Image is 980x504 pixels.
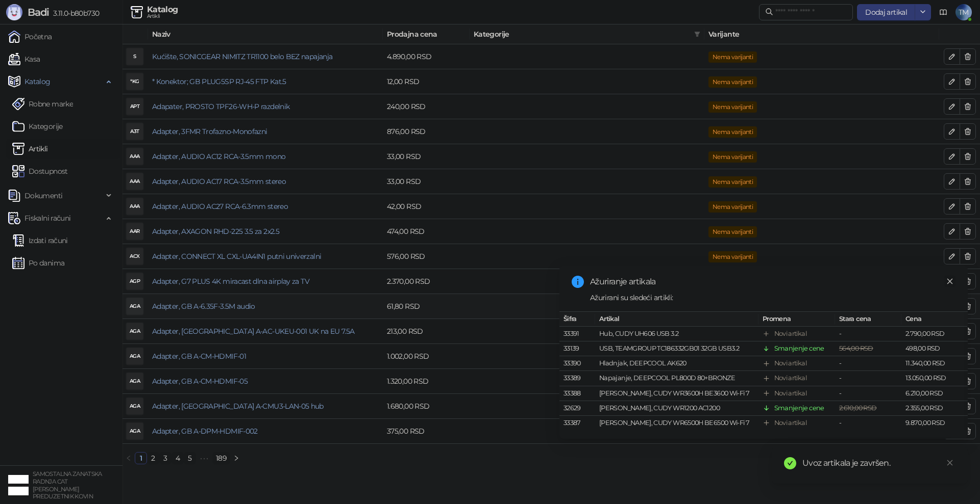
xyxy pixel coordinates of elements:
[152,227,279,236] a: Adapter, AXAGON RHD-225 3.5 za 2x2.5
[24,185,62,206] span: Dokumenti
[148,344,383,369] td: Adapter, GB A-CM-HDMIF-01
[595,416,758,431] td: [PERSON_NAME], CUDY WR6500H BE6500 Wi-Fi 7
[901,416,968,431] td: 9.870,00 RSD
[383,194,470,219] td: 42,00 RSD
[24,208,70,228] span: Fiskalni računi
[559,341,595,356] td: 33139
[944,457,955,468] a: Close
[152,177,286,186] a: Adapter, AUDIO AC17 RCA-3.5mm stereo
[127,48,143,65] div: S
[12,94,73,114] a: Robne marke
[835,356,901,371] td: -
[148,369,383,394] td: Adapter, GB A-CM-HDMIF-05
[212,452,230,464] li: 189
[708,51,757,63] span: Nema varijanti
[559,356,595,371] td: 33390
[147,452,159,464] li: 2
[694,31,700,37] span: filter
[127,298,143,314] div: AGA
[147,6,178,14] div: Katalog
[122,452,135,464] button: left
[857,4,915,20] button: Dodaj artikal
[595,341,758,356] td: USB, TEAMGROUP TC186332GB01 32GB USB3.2
[559,312,595,327] th: Šifra
[127,398,143,414] div: AGA
[595,312,758,327] th: Artikal
[127,348,143,364] div: AGA
[383,244,470,269] td: 576,00 RSD
[127,148,143,165] div: AAA
[784,457,796,469] span: check-circle
[233,455,239,461] span: right
[774,403,824,413] div: Smanjenje cene
[148,244,383,269] td: Adapter, CONNECT XL CXL-UA4IN1 putni univerzalni
[901,312,968,327] th: Cena
[383,94,470,119] td: 240,00 RSD
[152,427,258,436] a: Adapter, GB A-DPM-HDMIF-002
[708,201,757,213] span: Nema varijanti
[383,44,470,69] td: 4.890,00 RSD
[147,14,178,19] div: Artikli
[127,373,143,389] div: AGA
[148,219,383,244] td: Adapter, AXAGON RHD-225 3.5 za 2x2.5
[12,143,24,155] img: Artikli
[126,455,132,461] span: left
[127,323,143,339] div: AGA
[148,194,383,219] td: Adapter, AUDIO AC27 RCA-6.3mm stereo
[595,386,758,401] td: [PERSON_NAME], CUDY WR3600H BE3600 Wi-Fi 7
[383,344,470,369] td: 1.002,00 RSD
[152,252,321,261] a: Adapter, CONNECT XL CXL-UA4IN1 putni univerzalni
[127,173,143,190] div: AAA
[559,371,595,386] td: 33389
[774,358,806,368] div: Novi artikal
[148,419,383,444] td: Adapter, GB A-DPM-HDMIF-002
[152,102,289,111] a: Adapater, PROSTO TPF26-WH-P razdelnik
[148,24,383,44] th: Naziv
[49,9,99,18] span: 3.11.0-b80b730
[12,230,68,251] a: Izdati računi
[33,470,102,500] small: SAMOSTALNA ZANATSKA RADNJA CAT [PERSON_NAME] PREDUZETNIK KOVIN
[835,386,901,401] td: -
[901,371,968,386] td: 13.050,00 RSD
[213,453,230,464] a: 189
[127,273,143,289] div: AGP
[383,269,470,294] td: 2.370,00 RSD
[152,202,288,211] a: Adapter, AUDIO AC27 RCA-6.3mm stereo
[383,319,470,344] td: 213,00 RSD
[148,144,383,169] td: Adapter, AUDIO AC12 RCA-3.5mm mono
[383,419,470,444] td: 375,00 RSD
[839,404,876,412] span: 2.610,00 RSD
[901,327,968,341] td: 2.790,00 RSD
[774,373,806,383] div: Novi artikal
[230,452,242,464] button: right
[152,277,309,286] a: Adapter, G7 PLUS 4K miracast dlna airplay za TV
[152,302,255,311] a: Adapter, GB A-6.35F-3.5M audio
[24,71,51,92] span: Katalog
[152,402,324,411] a: Adapter, [GEOGRAPHIC_DATA] A-CMU3-LAN-05 hub
[148,94,383,119] td: Adapater, PROSTO TPF26-WH-P razdelnik
[865,8,907,17] span: Dodaj artikal
[152,127,267,136] a: Adapter, 3FMR Trofazno-Monofazni
[152,152,285,161] a: Adapter, AUDIO AC12 RCA-3.5mm mono
[127,98,143,115] div: APT
[595,401,758,416] td: [PERSON_NAME], CUDY WR1200 AC1200
[171,452,184,464] li: 4
[704,24,939,44] th: Varijante
[758,312,835,327] th: Promena
[148,394,383,419] td: Adapter, GB A-CMU3-LAN-05 hub
[127,423,143,439] div: AGA
[196,452,212,464] li: Sledećih 5 Strana
[28,6,49,18] span: Badi
[127,223,143,240] div: AAR
[572,276,584,288] span: info-circle
[172,453,183,464] a: 4
[148,44,383,69] td: Kućište, SONICGEAR NIMITZ TR1100 belo BEZ napajanja
[802,457,955,469] div: Uvoz artikala je završen.
[708,176,757,188] span: Nema varijanti
[383,294,470,319] td: 61,80 RSD
[901,401,968,416] td: 2.355,00 RSD
[135,453,146,464] a: 1
[901,386,968,401] td: 6.210,00 RSD
[122,452,135,464] li: Prethodna strana
[152,377,248,386] a: Adapter, GB A-CM-HDMIF-05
